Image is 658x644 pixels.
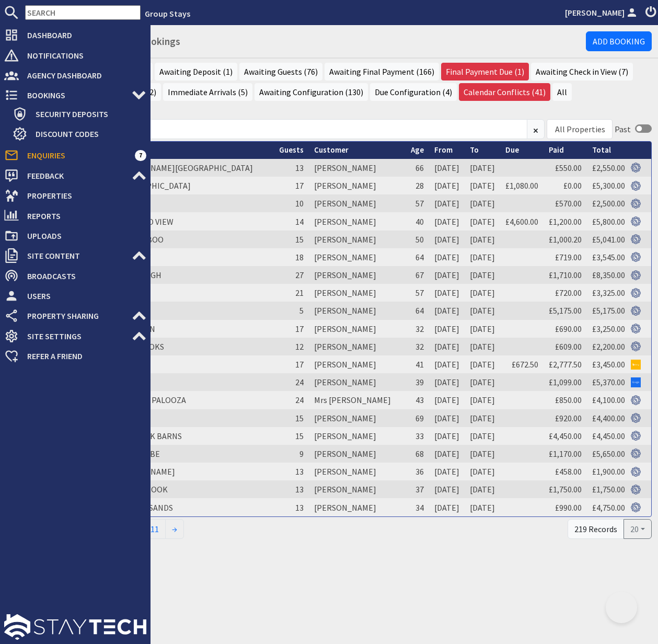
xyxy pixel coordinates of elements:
span: Enquiries [19,147,135,164]
td: [DATE] [465,231,500,248]
a: [PERSON_NAME] [565,6,639,19]
a: Users [4,287,146,304]
a: £5,175.00 [592,305,625,316]
a: £4,600.00 [505,216,538,227]
a: Reports [4,208,146,224]
span: Uploads [19,227,146,244]
span: 13 [295,484,304,494]
td: [DATE] [429,427,465,445]
td: 66 [406,159,429,177]
td: 64 [406,302,429,319]
a: £609.00 [555,341,582,352]
a: £5,650.00 [592,448,625,459]
a: Awaiting Check in View (7) [531,63,633,80]
a: £1,710.00 [549,270,582,280]
td: 57 [406,284,429,302]
span: Properties [19,187,146,204]
a: Bookings [4,87,146,103]
a: £990.00 [555,502,582,513]
td: [DATE] [465,320,500,338]
a: £5,370.00 [592,377,625,387]
td: [PERSON_NAME] [309,248,406,266]
img: Referer: Group Stays [631,181,641,191]
a: £5,041.00 [592,234,625,245]
a: £5,300.00 [592,180,625,191]
img: Referer: Group Stays [631,324,641,333]
td: [DATE] [465,302,500,319]
a: Notifications [4,47,146,64]
img: Referer: Group Stays [631,448,641,458]
a: Final Payment Due (1) [441,63,529,80]
td: [PERSON_NAME] [309,284,406,302]
a: £0.00 [563,180,582,191]
span: 15 [295,413,304,423]
a: £8,350.00 [592,270,625,280]
a: £1,200.00 [549,216,582,227]
span: Users [19,287,146,304]
a: £920.00 [555,413,582,423]
span: Bookings [19,87,132,103]
span: Site Settings [19,328,132,344]
a: Total [592,145,611,155]
td: [PERSON_NAME] [309,338,406,355]
span: Feedback [19,167,132,184]
a: To [470,145,479,155]
a: £3,545.00 [592,252,625,262]
td: [DATE] [465,248,500,266]
a: £1,750.00 [549,484,582,494]
td: 32 [406,338,429,355]
td: [DATE] [429,463,465,480]
img: Referer: Group Stays [631,502,641,512]
a: £1,099.00 [549,377,582,387]
span: 5 [299,305,304,316]
td: 68 [406,445,429,463]
td: [PERSON_NAME] [309,463,406,480]
a: £5,175.00 [549,305,582,316]
span: Dashboard [19,27,146,43]
td: 32 [406,320,429,338]
a: Property Sharing [4,307,146,324]
span: 10 [295,198,304,209]
td: [DATE] [429,302,465,319]
td: [PERSON_NAME] [309,409,406,427]
td: [PERSON_NAME] [309,177,406,194]
span: Refer a Friend [19,348,146,364]
span: 15 [295,234,304,245]
td: 40 [406,212,429,230]
img: Referer: Group Stays [631,199,641,209]
img: Referer: Group Stays [631,485,641,494]
a: Calendar Conflicts (41) [459,83,550,101]
td: [DATE] [465,159,500,177]
a: Agency Dashboard [4,67,146,84]
span: Notifications [19,47,146,64]
td: 39 [406,373,429,391]
td: 67 [406,266,429,284]
a: Add Booking [586,31,652,51]
a: £5,800.00 [592,216,625,227]
a: → [165,519,184,539]
td: [DATE] [465,266,500,284]
a: Awaiting Deposit (1) [155,63,237,80]
span: Discount Codes [27,125,146,142]
td: [DATE] [429,480,465,498]
span: Broadcasts [19,268,146,284]
img: Referer: Bing [631,360,641,370]
td: [DATE] [465,480,500,498]
a: Security Deposits [13,106,146,122]
span: 14 [295,216,304,227]
a: £1,000.20 [549,234,582,245]
div: Past [615,123,631,135]
span: 17 [295,180,304,191]
a: Awaiting Configuration (130) [255,83,368,101]
a: £1,900.00 [592,466,625,477]
td: [PERSON_NAME] [309,212,406,230]
td: [PERSON_NAME] [309,266,406,284]
td: [DATE] [465,355,500,373]
td: [DATE] [429,373,465,391]
span: 18 [295,252,304,262]
span: 24 [295,377,304,387]
a: £570.00 [555,198,582,209]
a: Due Configuration (4) [370,83,457,101]
td: [DATE] [429,338,465,355]
div: 219 Records [568,519,624,539]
